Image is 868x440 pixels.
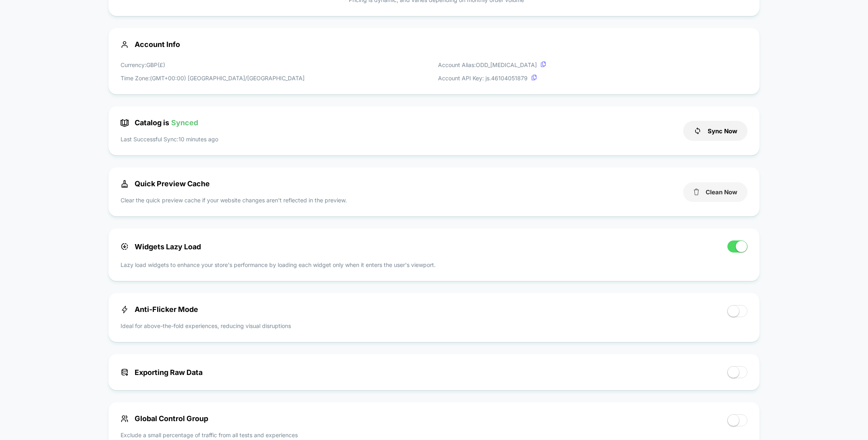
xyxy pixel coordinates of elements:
p: Ideal for above-the-fold experiences, reducing visual disruptions [121,322,291,330]
p: Account Alias: ODD_[MEDICAL_DATA] [438,61,546,69]
p: Lazy load widgets to enhance your store's performance by loading each widget only when it enters ... [121,261,747,269]
span: Exporting Raw Data [121,368,203,377]
p: Clear the quick preview cache if your website changes aren’t reflected in the preview. [121,196,347,204]
p: Last Successful Sync: 10 minutes ago [121,135,218,143]
p: Time Zone: (GMT+00:00) [GEOGRAPHIC_DATA]/[GEOGRAPHIC_DATA] [121,74,305,82]
span: Widgets Lazy Load [121,242,201,251]
button: Sync Now [683,121,747,141]
p: Account API Key: js. 46104051879 [438,74,546,82]
span: Quick Preview Cache [121,179,210,188]
p: Exclude a small percentage of traffic from all tests and experiences [121,431,298,439]
span: Synced [171,118,198,127]
p: Currency: GBP ( £ ) [121,61,305,69]
span: Catalog is [121,118,198,127]
span: Account Info [121,40,747,49]
button: Clean Now [683,182,747,202]
span: Anti-Flicker Mode [121,305,198,314]
span: Global Control Group [121,414,208,423]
